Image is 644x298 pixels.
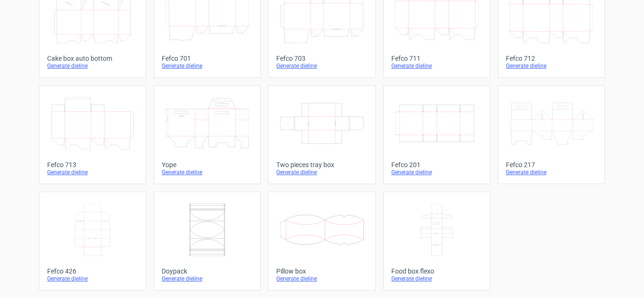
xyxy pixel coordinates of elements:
div: Pillow box [276,267,367,275]
div: Cake box auto bottom [47,55,138,62]
div: Food box flexo [391,267,482,275]
div: Generate dieline [506,169,597,176]
div: Fefco 217 [506,161,597,169]
div: Fefco 712 [506,55,597,62]
div: Generate dieline [276,275,367,282]
div: Two pieces tray box [276,161,367,169]
div: Generate dieline [162,62,253,70]
a: Fefco 713Generate dieline [39,85,146,184]
div: Generate dieline [276,169,367,176]
div: Fefco 703 [276,55,367,62]
a: DoypackGenerate dieline [154,192,261,290]
div: Generate dieline [47,275,138,282]
div: Fefco 426 [47,267,138,275]
div: Generate dieline [391,62,482,70]
div: Generate dieline [47,169,138,176]
a: Fefco 217Generate dieline [498,85,605,184]
div: Generate dieline [506,62,597,70]
a: Food box flexoGenerate dieline [383,192,490,290]
a: Two pieces tray boxGenerate dieline [268,85,375,184]
a: Pillow boxGenerate dieline [268,192,375,290]
div: Fefco 201 [391,161,482,169]
div: Yope [162,161,253,169]
div: Generate dieline [276,62,367,70]
div: Doypack [162,267,253,275]
div: Generate dieline [162,275,253,282]
div: Fefco 711 [391,55,482,62]
a: Fefco 201Generate dieline [383,85,490,184]
a: YopeGenerate dieline [154,85,261,184]
div: Fefco 713 [47,161,138,169]
div: Generate dieline [391,169,482,176]
div: Fefco 701 [162,55,253,62]
div: Generate dieline [391,275,482,282]
div: Generate dieline [162,169,253,176]
a: Fefco 426Generate dieline [39,192,146,290]
div: Generate dieline [47,62,138,70]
